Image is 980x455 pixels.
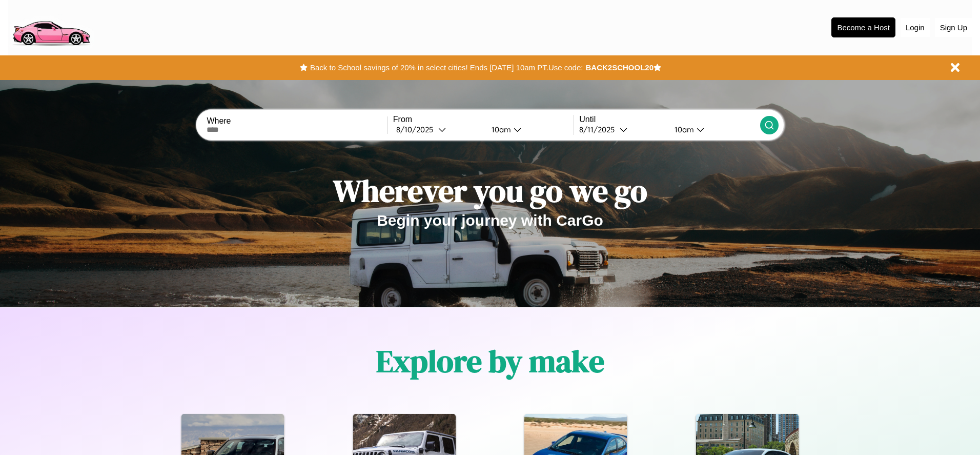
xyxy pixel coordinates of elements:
img: logo [8,5,94,48]
button: Back to School savings of 20% in select cities! Ends [DATE] 10am PT.Use code: [308,61,585,75]
button: 10am [666,124,760,135]
button: 8/10/2025 [393,124,483,135]
div: 10am [486,125,514,134]
button: Sign Up [935,18,972,37]
label: Until [579,115,760,124]
button: Login [901,18,930,37]
div: 8 / 11 / 2025 [579,125,620,134]
div: 10am [669,125,697,134]
label: Where [207,116,387,126]
b: BACK2SCHOOL20 [585,63,654,72]
h1: Explore by make [376,340,604,382]
div: 8 / 10 / 2025 [396,125,438,134]
button: Become a Host [831,17,895,37]
button: 10am [483,124,574,135]
label: From [393,115,574,124]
